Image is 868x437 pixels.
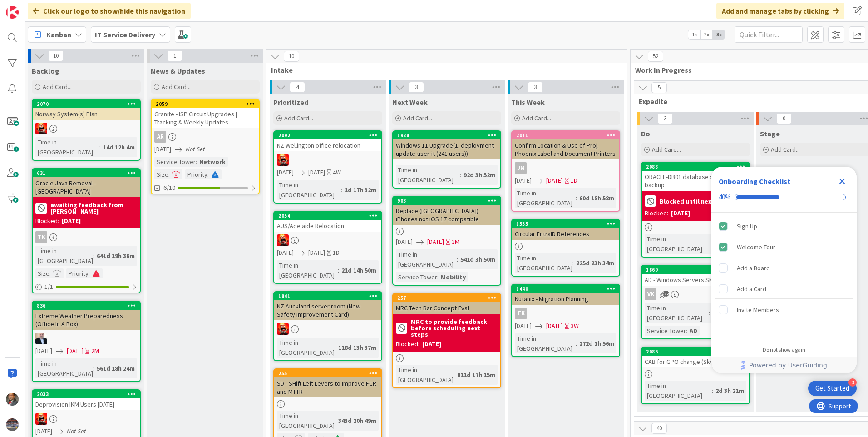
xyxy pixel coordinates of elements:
[35,246,93,266] div: Time in [GEOGRAPHIC_DATA]
[512,139,619,159] div: Confirm Location & Use of Proj. Phoenix Label and Document Printers
[574,258,616,268] div: 225d 23h 34m
[152,100,259,128] div: 2059Granite - ISP Circuit Upgrades | Tracking & Weekly Updates
[403,114,432,122] span: Add Card...
[651,82,667,93] span: 5
[719,176,790,187] div: Onboarding Checklist
[709,308,710,318] span: :
[515,321,532,331] span: [DATE]
[274,369,381,397] div: 255SD - SHift Left Levers to Improve FCR and MTTR
[46,29,71,40] span: Kanban
[577,193,616,203] div: 60d 18h 58m
[43,83,72,91] span: Add Card...
[642,163,749,191] div: 2088ORACLE-DB01 database server backup
[671,209,690,218] div: [DATE]
[35,427,52,436] span: [DATE]
[274,212,381,220] div: 2054
[712,386,713,396] span: :
[651,423,667,434] span: 40
[646,348,749,355] div: 2086
[151,66,205,75] span: News & Updates
[33,390,140,398] div: 2033
[67,427,86,435] i: Not Set
[455,370,498,380] div: 811d 17h 15m
[512,293,619,305] div: Nutanix - Migration Planning
[710,308,746,318] div: 93d 3h 40m
[715,237,853,257] div: Welcome Tour is complete.
[290,82,305,93] span: 4
[33,398,140,410] div: Deprovision IKM Users [DATE]
[67,346,84,356] span: [DATE]
[642,274,749,286] div: AD - Windows Servers SMB1 disable
[278,293,381,299] div: 1841
[396,339,419,349] div: Blocked:
[35,231,47,243] div: TK
[396,249,457,269] div: Time in [GEOGRAPHIC_DATA]
[163,183,175,193] span: 6/10
[62,216,81,226] div: [DATE]
[512,162,619,174] div: JM
[186,145,205,153] i: Not Set
[274,131,381,139] div: 2092
[815,384,849,393] div: Get Started
[516,286,619,292] div: 1440
[277,180,341,200] div: Time in [GEOGRAPHIC_DATA]
[715,300,853,320] div: Invite Members is incomplete.
[33,177,140,197] div: Oracle Java Removal - [GEOGRAPHIC_DATA]
[35,358,93,378] div: Time in [GEOGRAPHIC_DATA]
[411,318,498,338] b: MRC to provide feedback before scheduling next steps
[48,50,64,61] span: 10
[396,365,454,385] div: Time in [GEOGRAPHIC_DATA]
[572,258,574,268] span: :
[338,265,339,275] span: :
[33,123,140,134] div: VN
[333,248,340,258] div: 1D
[393,131,500,159] div: 1928Windows 11 Upgrade(1. deployment-update-user-it (241 users))
[274,234,381,246] div: VN
[577,338,616,348] div: 272d 1h 56m
[737,221,757,232] div: Sign Up
[277,338,335,358] div: Time in [GEOGRAPHIC_DATA]
[95,30,155,39] b: IT Service Delivery
[516,132,619,139] div: 2011
[49,268,51,278] span: :
[749,360,827,371] span: Powered by UserGuiding
[274,377,381,397] div: SD - SHift Left Levers to Improve FCR and MTTR
[6,393,19,406] img: DP
[571,176,577,185] div: 1D
[274,292,381,320] div: 1841NZ Auckland server room (New Safety Improvement Card)
[33,302,140,330] div: 836Extreme Weather Preparedness (Office In A Box)
[154,131,166,143] div: AR
[713,30,725,39] span: 3x
[336,416,379,426] div: 343d 20h 49m
[760,129,780,138] span: Stage
[711,357,857,373] div: Footer
[641,129,650,138] span: Do
[715,216,853,236] div: Sign Up is complete.
[33,413,140,425] div: VN
[274,139,381,151] div: NZ Wellington office relocation
[711,167,857,373] div: Checklist Container
[393,302,500,314] div: MRC Tech Bar Concept Eval
[33,281,140,293] div: 1/1
[737,283,766,294] div: Add a Card
[33,169,140,177] div: 631
[439,272,468,282] div: Mobility
[409,82,424,93] span: 3
[763,346,805,353] div: Do not show again
[278,370,381,377] div: 255
[642,356,749,367] div: CAB for GPO change (Skype related)
[33,108,140,120] div: Norway System(s) Plan
[512,308,619,319] div: TK
[274,212,381,232] div: 2054AUS/Adelaide Relocation
[274,292,381,300] div: 1841
[511,98,545,107] span: This Week
[277,234,289,246] img: VN
[715,279,853,299] div: Add a Card is incomplete.
[37,303,140,309] div: 836
[835,174,849,189] div: Close Checklist
[393,205,500,225] div: Replace ([GEOGRAPHIC_DATA]) iPhones not iOS 17 compatible
[458,254,498,264] div: 541d 3h 50m
[37,101,140,107] div: 2070
[396,272,437,282] div: Service Tower
[33,333,140,344] div: HO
